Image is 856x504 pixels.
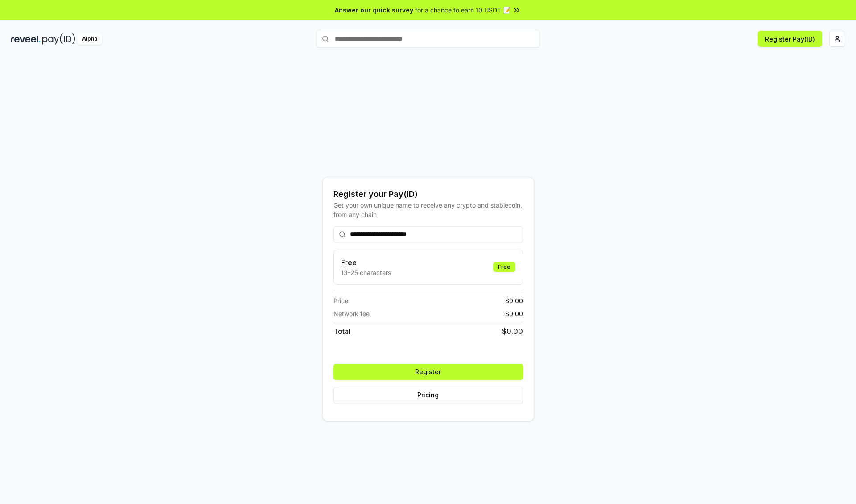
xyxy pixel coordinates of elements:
[333,326,350,337] span: Total
[758,31,822,47] button: Register Pay(ID)
[333,387,523,403] button: Pricing
[341,268,391,277] p: 13-25 characters
[415,5,510,15] span: for a chance to earn 10 USDT 📝
[333,200,523,219] div: Get your own unique name to receive any crypto and stablecoin, from any chain
[505,309,523,318] span: $ 0.00
[333,364,523,380] button: Register
[333,309,370,318] span: Network fee
[333,188,523,200] div: Register your Pay(ID)
[493,262,515,272] div: Free
[333,296,348,305] span: Price
[335,5,413,15] span: Answer our quick survey
[505,296,523,305] span: $ 0.00
[77,33,102,45] div: Alpha
[502,326,523,337] span: $ 0.00
[11,33,41,45] img: reveel_dark
[341,257,391,268] h3: Free
[42,33,75,45] img: pay_id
